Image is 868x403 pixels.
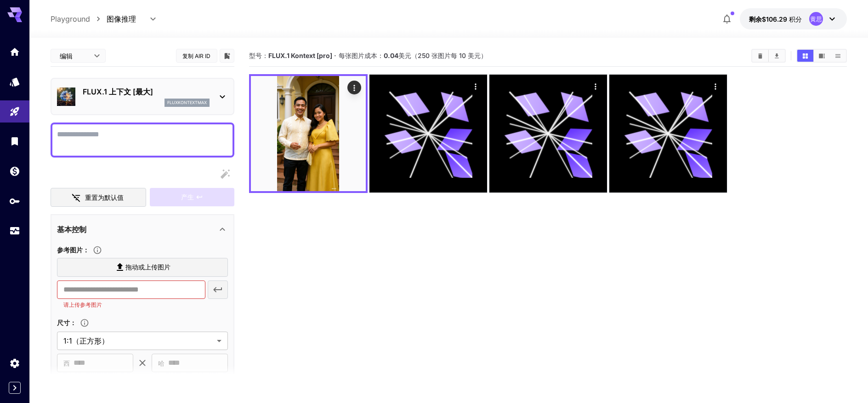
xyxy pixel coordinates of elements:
[89,245,106,255] button: 上传参考图片来指导最终效果。图像转图像或图像修复需要此参考图片。支持格式：JPEG、PNG 或 WebP。
[83,246,89,254] font: ：
[125,263,170,271] font: 拖动或上传图片
[9,135,20,147] div: 图书馆
[182,53,210,59] font: 复制 AIR ID
[830,50,846,62] button: 以列表视图显示图像
[814,50,830,62] button: 在视频视图中显示图像
[60,52,73,60] font: 编辑
[268,52,332,59] font: FLUX.1 Kontext [pro]
[334,51,336,60] font: ·
[107,14,136,23] font: 图像推理
[789,15,802,23] font: 积分
[70,319,76,327] font: ：
[769,50,785,62] button: 下载全部
[740,8,847,29] button: 106.29357美元黄思
[249,52,268,59] font: 型号：
[63,336,109,345] font: 1:1（正方形）
[468,79,482,93] div: 行动
[384,52,398,59] font: 0.04
[223,50,231,61] button: 添加到库
[588,79,602,93] div: 行动
[797,50,813,62] button: 在网格视图中显示图像
[810,15,822,23] font: 黄思
[708,79,722,93] div: 行动
[83,87,153,96] font: FLUX.1 上下文 [最大]
[9,106,20,117] div: 操场
[9,195,20,207] div: API 密钥
[158,359,165,367] font: 哈
[822,359,868,403] iframe: 聊天小部件
[51,13,90,24] a: Playground
[822,359,868,403] div: 聊天小组件
[9,357,20,369] div: 设置
[749,14,802,24] div: 106.29357美元
[51,13,107,24] nav: 面包屑
[9,165,20,177] div: 钱包
[9,382,21,394] button: Expand sidebar
[9,46,20,58] div: 家
[57,246,83,254] font: 参考图片
[251,76,366,191] img: Z
[63,359,70,367] font: 西
[176,49,217,63] button: 复制 AIR ID
[167,100,207,105] font: fluxkontextmax
[85,193,124,201] font: 重置为默认值
[57,82,228,111] div: FLUX.1 上下文 [最大]fluxkontextmax
[57,319,70,327] font: 尺寸
[339,52,384,59] font: 每张图片成本：
[57,218,228,240] div: 基本控制
[9,225,20,237] div: 用法
[63,301,102,308] font: 请上传参考图片
[752,50,768,62] button: 清晰图像
[749,15,787,23] font: 剩余$106.29
[9,76,20,88] div: 模型
[57,258,228,277] label: 拖动或上传图片
[751,49,786,63] div: 清晰图像下载全部
[57,225,86,234] font: 基本控制
[796,49,847,63] div: 在网格视图中显示图像在视频视图中显示图像以列表视图显示图像
[76,318,93,327] button: 通过指定宽度和高度（以像素为单位）来调整生成图像的尺寸，或从预定义选项中进行选择。图像尺寸必须是 64 的倍数（例如，512x512、1024x768）。
[398,52,487,59] font: 美元（250 张图片每 10 美元）
[347,81,361,94] div: 行动
[51,188,146,207] button: 重置为默认值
